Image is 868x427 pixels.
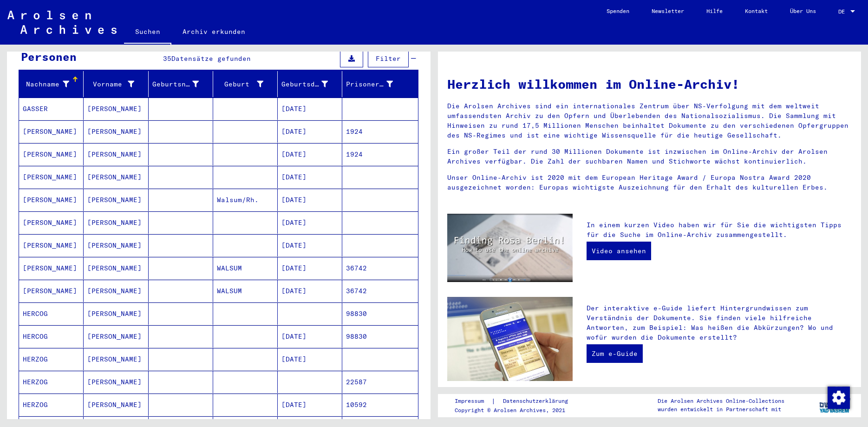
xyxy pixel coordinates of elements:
[368,50,409,67] button: Filter
[658,397,784,405] p: Die Arolsen Archives Online-Collections
[213,189,278,211] mat-cell: Walsum/Rh.
[496,396,579,406] a: Datenschutzerklärung
[84,234,148,256] mat-cell: [PERSON_NAME]
[19,166,84,188] mat-cell: [PERSON_NAME]
[447,147,852,166] p: Ein großer Teil der rund 30 Millionen Dokumente ist inzwischen im Online-Archiv der Arolsen Archi...
[217,79,263,89] div: Geburt‏
[84,257,148,279] mat-cell: [PERSON_NAME]
[87,79,134,89] div: Vorname
[84,120,148,143] mat-cell: [PERSON_NAME]
[278,234,342,256] mat-cell: [DATE]
[278,394,342,416] mat-cell: [DATE]
[84,143,148,165] mat-cell: [PERSON_NAME]
[152,79,199,89] div: Geburtsname
[342,257,418,279] mat-cell: 36742
[278,257,342,279] mat-cell: [DATE]
[342,280,418,302] mat-cell: 36742
[19,189,84,211] mat-cell: [PERSON_NAME]
[342,302,418,325] mat-cell: 98830
[346,79,392,89] div: Prisoner #
[342,71,418,97] mat-header-cell: Prisoner #
[587,242,651,260] a: Video ansehen
[447,214,573,282] img: video.jpg
[87,77,148,92] div: Vorname
[447,101,852,140] p: Die Arolsen Archives sind ein internationales Zentrum über NS-Verfolgung mit dem weltweit umfasse...
[342,143,418,165] mat-cell: 1924
[342,371,418,393] mat-cell: 22587
[278,143,342,165] mat-cell: [DATE]
[84,280,148,302] mat-cell: [PERSON_NAME]
[342,394,418,416] mat-cell: 10592
[19,234,84,256] mat-cell: [PERSON_NAME]
[817,394,852,417] img: yv_logo.png
[84,325,148,348] mat-cell: [PERSON_NAME]
[342,325,418,348] mat-cell: 98830
[658,405,784,414] p: wurden entwickelt in Partnerschaft mit
[278,120,342,143] mat-cell: [DATE]
[84,211,148,234] mat-cell: [PERSON_NAME]
[19,120,84,143] mat-cell: [PERSON_NAME]
[346,77,406,92] div: Prisoner #
[587,344,643,363] a: Zum e-Guide
[278,348,342,370] mat-cell: [DATE]
[23,77,83,92] div: Nachname
[587,303,852,342] p: Der interaktive e-Guide liefert Hintergrundwissen zum Verständnis der Dokumente. Sie finden viele...
[19,143,84,165] mat-cell: [PERSON_NAME]
[149,71,213,97] mat-header-cell: Geburtsname
[19,348,84,370] mat-cell: HERZOG
[19,280,84,302] mat-cell: [PERSON_NAME]
[19,394,84,416] mat-cell: HERZOG
[171,54,251,63] span: Datensätze gefunden
[19,302,84,325] mat-cell: HERCOG
[84,302,148,325] mat-cell: [PERSON_NAME]
[455,396,579,406] div: |
[124,20,171,45] a: Suchen
[19,71,84,97] mat-header-cell: Nachname
[84,71,148,97] mat-header-cell: Vorname
[447,297,573,381] img: eguide.jpg
[84,348,148,370] mat-cell: [PERSON_NAME]
[19,325,84,348] mat-cell: HERCOG
[278,189,342,211] mat-cell: [DATE]
[21,48,77,65] div: Personen
[455,406,579,414] p: Copyright © Arolsen Archives, 2021
[278,166,342,188] mat-cell: [DATE]
[278,211,342,234] mat-cell: [DATE]
[19,257,84,279] mat-cell: [PERSON_NAME]
[19,371,84,393] mat-cell: HERZOG
[213,257,278,279] mat-cell: WALSUM
[278,280,342,302] mat-cell: [DATE]
[455,396,491,406] a: Impressum
[84,394,148,416] mat-cell: [PERSON_NAME]
[84,166,148,188] mat-cell: [PERSON_NAME]
[447,173,852,192] p: Unser Online-Archiv ist 2020 mit dem European Heritage Award / Europa Nostra Award 2020 ausgezeic...
[278,325,342,348] mat-cell: [DATE]
[19,211,84,234] mat-cell: [PERSON_NAME]
[23,79,69,89] div: Nachname
[281,77,342,92] div: Geburtsdatum
[342,120,418,143] mat-cell: 1924
[376,54,401,63] span: Filter
[838,8,848,15] span: DE
[84,371,148,393] mat-cell: [PERSON_NAME]
[281,79,328,89] div: Geburtsdatum
[84,189,148,211] mat-cell: [PERSON_NAME]
[213,280,278,302] mat-cell: WALSUM
[278,71,342,97] mat-header-cell: Geburtsdatum
[217,77,277,92] div: Geburt‏
[163,54,171,63] span: 35
[152,77,213,92] div: Geburtsname
[447,74,852,94] h1: Herzlich willkommen im Online-Archiv!
[278,98,342,120] mat-cell: [DATE]
[19,98,84,120] mat-cell: GASSER
[171,20,256,43] a: Archiv erkunden
[828,387,850,409] img: Zustimmung ändern
[213,71,278,97] mat-header-cell: Geburt‏
[587,220,852,240] p: In einem kurzen Video haben wir für Sie die wichtigsten Tipps für die Suche im Online-Archiv zusa...
[7,11,117,34] img: Arolsen_neg.svg
[84,98,148,120] mat-cell: [PERSON_NAME]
